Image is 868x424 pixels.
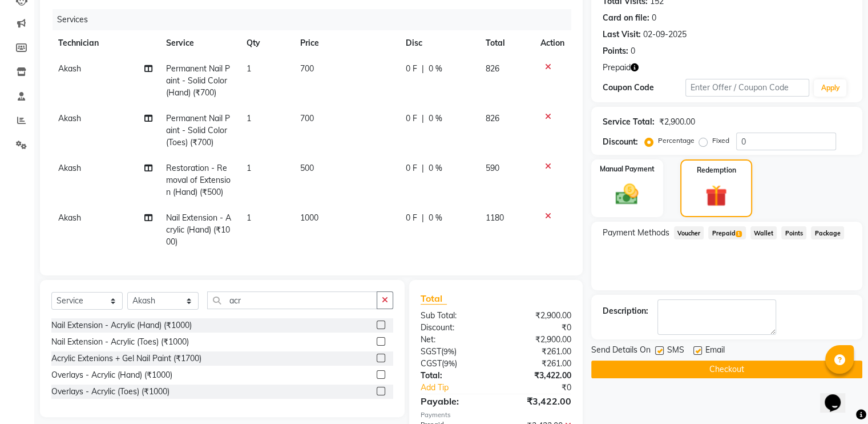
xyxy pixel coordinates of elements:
[603,305,648,317] div: Description:
[591,344,651,358] span: Send Details On
[300,163,314,173] span: 500
[421,410,571,420] div: Payments
[399,30,479,56] th: Disc
[429,162,442,174] span: 0 %
[300,63,314,74] span: 700
[412,346,496,358] div: ( )
[412,322,496,334] div: Discount:
[165,163,230,197] span: Restoration - Removal of Extension (Hand) (₹500)
[444,359,455,368] span: 9%
[631,45,635,57] div: 0
[603,227,669,239] span: Payment Methods
[708,226,745,239] span: Prepaid
[643,29,687,41] div: 02-09-2025
[300,113,314,123] span: 700
[600,164,655,174] label: Manual Payment
[699,182,734,209] img: _gift.svg
[58,163,81,173] span: Akash
[496,322,580,334] div: ₹0
[486,63,499,74] span: 826
[697,165,736,175] label: Redemption
[51,369,172,381] div: Overlays - Acrylic (Hand) (₹1000)
[207,291,377,309] input: Search or Scan
[422,63,424,75] span: |
[406,212,417,224] span: 0 F
[429,113,442,125] span: 0 %
[412,310,496,322] div: Sub Total:
[51,336,189,348] div: Nail Extension - Acrylic (Toes) (₹1000)
[603,12,649,24] div: Card on file:
[603,82,685,94] div: Coupon Code
[496,334,580,346] div: ₹2,900.00
[240,30,293,56] th: Qty
[685,79,810,97] input: Enter Offer / Coupon Code
[412,382,510,394] a: Add Tip
[591,361,862,378] button: Checkout
[496,310,580,322] div: ₹2,900.00
[58,63,81,74] span: Akash
[603,116,655,128] div: Service Total:
[165,63,229,98] span: Permanent Nail Paint - Solid Color (Hand) (₹700)
[421,293,447,305] span: Total
[412,334,496,346] div: Net:
[421,358,442,369] span: CGST
[486,113,499,123] span: 826
[300,213,318,223] span: 1000
[165,113,229,147] span: Permanent Nail Paint - Solid Color (Toes) (₹700)
[51,386,169,398] div: Overlays - Acrylic (Toes) (₹1000)
[781,226,806,239] span: Points
[412,370,496,382] div: Total:
[486,163,499,173] span: 590
[58,213,81,223] span: Akash
[658,135,695,146] label: Percentage
[422,113,424,125] span: |
[412,358,496,370] div: ( )
[534,30,571,56] th: Action
[667,344,684,358] span: SMS
[247,213,251,223] span: 1
[603,136,638,148] div: Discount:
[51,30,159,56] th: Technician
[406,63,417,75] span: 0 F
[53,9,580,30] div: Services
[736,231,742,238] span: 1
[51,319,192,331] div: Nail Extension - Acrylic (Hand) (₹1000)
[814,79,846,97] button: Apply
[674,226,704,239] span: Voucher
[443,347,454,356] span: 9%
[496,358,580,370] div: ₹261.00
[247,113,251,123] span: 1
[293,30,398,56] th: Price
[406,162,417,174] span: 0 F
[422,212,424,224] span: |
[712,135,729,146] label: Fixed
[429,212,442,224] span: 0 %
[247,163,251,173] span: 1
[165,213,231,247] span: Nail Extension - Acrylic (Hand) (₹1000)
[486,213,504,223] span: 1180
[51,353,201,365] div: Acrylic Extenions + Gel Nail Paint (₹1700)
[412,394,496,408] div: Payable:
[247,63,251,74] span: 1
[608,181,645,207] img: _cash.svg
[406,113,417,125] span: 0 F
[496,370,580,382] div: ₹3,422.00
[58,113,81,123] span: Akash
[811,226,844,239] span: Package
[429,63,442,75] span: 0 %
[496,394,580,408] div: ₹3,422.00
[659,116,695,128] div: ₹2,900.00
[421,346,441,357] span: SGST
[603,62,631,74] span: Prepaid
[510,382,579,394] div: ₹0
[603,45,628,57] div: Points:
[705,344,725,358] span: Email
[603,29,641,41] div: Last Visit:
[652,12,656,24] div: 0
[479,30,533,56] th: Total
[496,346,580,358] div: ₹261.00
[750,226,777,239] span: Wallet
[820,378,857,413] iframe: chat widget
[159,30,240,56] th: Service
[422,162,424,174] span: |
